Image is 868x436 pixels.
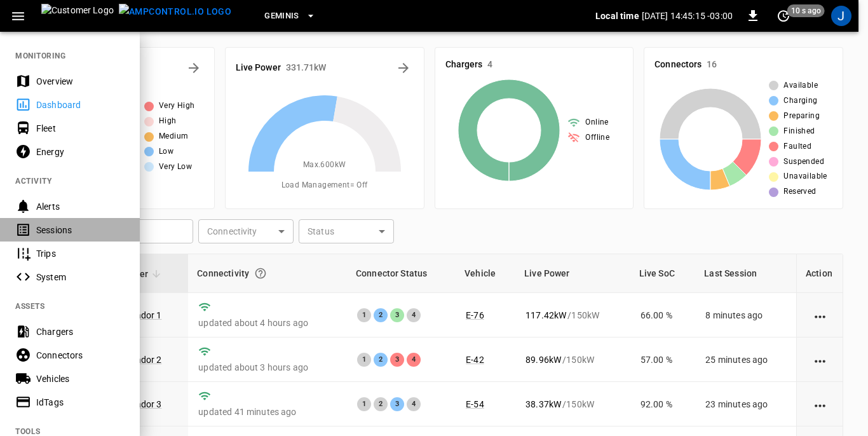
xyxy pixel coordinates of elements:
div: Alerts [36,200,125,213]
div: Overview [36,75,125,88]
p: Local time [595,10,639,22]
span: Geminis [264,9,299,24]
div: Dashboard [36,99,125,111]
div: Chargers [36,325,125,338]
img: ampcontrol.io logo [119,4,231,20]
div: Trips [36,247,125,260]
div: Fleet [36,122,125,135]
div: System [36,271,125,283]
div: IdTags [36,396,125,409]
div: Energy [36,146,125,158]
p: [DATE] 14:45:15 -03:00 [642,10,733,22]
button: set refresh interval [773,6,794,26]
div: Vehicles [36,372,125,385]
span: 10 s ago [787,4,825,17]
div: Sessions [36,224,125,236]
div: profile-icon [831,6,851,26]
img: Customer Logo [41,4,114,28]
div: Connectors [36,349,125,362]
